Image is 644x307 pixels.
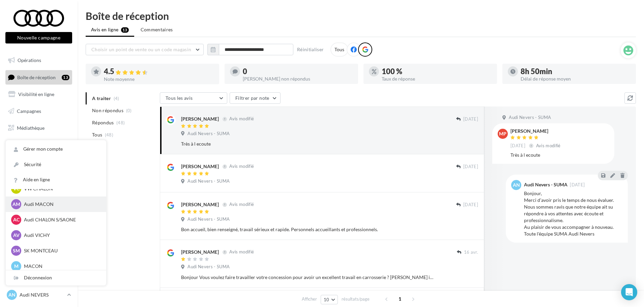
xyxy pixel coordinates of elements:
button: Réinitialiser [294,45,327,54]
span: MP [499,130,506,137]
span: Avis modifié [229,202,254,207]
span: AM [12,201,20,208]
span: Audi Nevers - SUMA [187,178,230,184]
span: 16 avr. [464,249,478,255]
span: Afficher [302,296,317,302]
a: AN Audi NEVERS [5,288,72,301]
span: Non répondus [92,107,123,114]
div: [PERSON_NAME] [181,163,219,170]
a: Sécurité [6,157,106,172]
span: AC [13,216,20,223]
div: Note moyenne [104,77,214,82]
span: Avis modifié [229,164,254,169]
span: 1 [394,294,405,304]
a: Gérer mon compte [6,142,106,157]
span: AN [8,291,16,298]
div: Open Intercom Messenger [621,284,637,300]
div: [PERSON_NAME] non répondus [243,76,353,81]
span: Avis modifié [536,143,561,148]
a: PLV et print personnalisable [4,137,74,157]
p: Audi CHALON S/SAONE [24,216,98,223]
span: (48) [116,120,125,125]
span: M [14,263,19,270]
div: Très à l ecoute [181,141,434,147]
div: 4.5 [104,68,214,75]
span: Avis modifié [229,249,254,255]
span: résultats/page [342,296,370,302]
span: [DATE] [510,143,525,149]
p: VW CHALON [24,185,98,192]
div: Bonjour, Merci d’avoir pris le temps de nous évaluer. Nous sommes ravis que notre équipe ait su r... [524,190,622,237]
p: Audi NEVERS [20,291,64,298]
div: [PERSON_NAME] [181,201,219,208]
span: Tous [92,131,102,138]
p: Audi MACON [24,201,98,208]
p: SK MONTCEAU [24,247,98,254]
button: Filtrer par note [230,92,281,104]
div: 8h 50min [521,68,631,75]
a: Médiathèque [4,121,74,135]
p: MACON [24,263,98,270]
div: Déconnexion [6,270,106,285]
a: Campagnes [4,104,74,118]
div: Tous [330,42,348,57]
span: Répondus [92,119,114,126]
div: Très à l ecoute [510,152,609,158]
span: AN [513,182,520,188]
span: [DATE] [463,164,478,170]
div: Audi Nevers - SUMA [524,182,567,187]
span: Visibilité en ligne [18,91,54,97]
span: (0) [126,108,132,113]
div: Bon accueil, bien renseigné, travail sérieux et rapide. Personnels accueillants et professionnels. [181,226,434,233]
button: Tous les avis [160,92,227,104]
span: [DATE] [463,202,478,208]
span: Boîte de réception [17,74,56,80]
div: Bonjour Vous voulez faire travailler votre concession pour avoir un excellent travail en carrosse... [181,274,434,281]
span: [DATE] [570,183,585,187]
span: Avis modifié [229,116,254,122]
span: Commentaires [141,26,173,33]
span: Audi Nevers - SUMA [509,115,551,121]
div: Taux de réponse [382,76,492,81]
a: Aide en ligne [6,172,106,187]
a: Opérations [4,53,74,67]
span: VC [13,185,20,192]
div: 100 % [382,68,492,75]
div: Délai de réponse moyen [521,76,631,81]
span: Choisir un point de vente ou un code magasin [91,47,191,52]
span: [DATE] [463,116,478,122]
span: Audi Nevers - SUMA [187,216,230,222]
span: Tous les avis [166,95,193,101]
div: 13 [62,75,69,80]
span: AV [13,232,20,239]
div: [PERSON_NAME] [181,249,219,255]
a: Visibilité en ligne [4,87,74,101]
span: Opérations [18,57,41,63]
button: Nouvelle campagne [5,32,72,43]
div: [PERSON_NAME] [510,129,562,133]
button: Choisir un point de vente ou un code magasin [86,44,204,55]
div: [PERSON_NAME] [181,116,219,122]
button: 10 [321,295,338,304]
span: Audi Nevers - SUMA [187,131,230,137]
span: Audi Nevers - SUMA [187,264,230,270]
span: 10 [324,297,329,302]
p: Audi VICHY [24,232,98,239]
span: SM [13,247,20,254]
div: Boîte de réception [86,11,636,21]
span: Campagnes [17,108,41,114]
span: (48) [105,132,113,137]
div: 0 [243,68,353,75]
span: Médiathèque [17,125,45,130]
a: Boîte de réception13 [4,70,74,85]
